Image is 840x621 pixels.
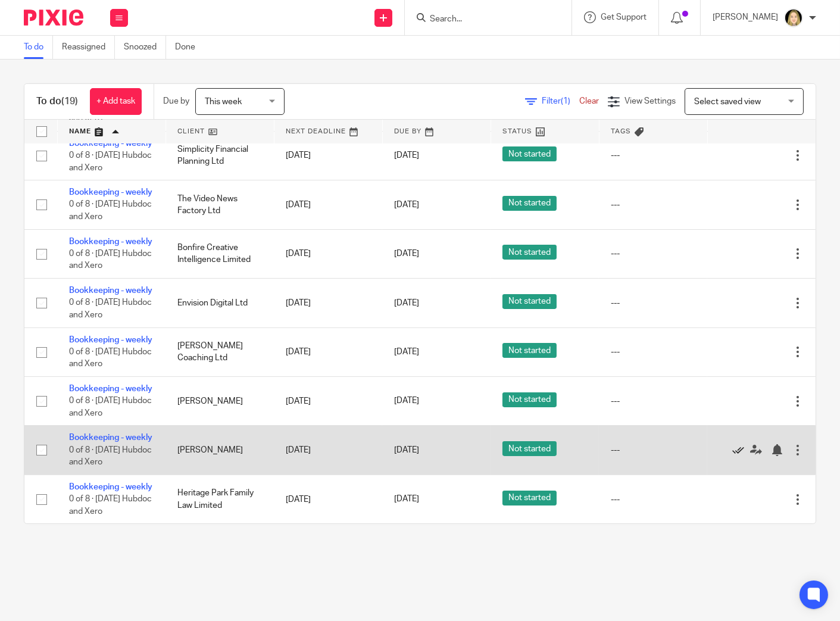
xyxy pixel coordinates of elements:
span: [DATE] [394,249,419,258]
span: Not started [502,441,557,456]
td: [DATE] [274,180,382,229]
span: Not started [502,343,557,358]
a: Done [175,36,204,59]
span: 0 of 8 · [DATE] Hubdoc and Xero [69,495,152,516]
span: This week [205,98,242,106]
div: --- [611,395,695,407]
span: [DATE] [394,397,419,405]
img: Pixie [24,10,83,26]
span: 0 of 8 · [DATE] Hubdoc and Xero [69,201,152,221]
span: 0 of 8 · [DATE] Hubdoc and Xero [69,249,152,270]
span: Not started [502,491,557,505]
span: [DATE] [394,495,419,504]
span: [DATE] [394,348,419,356]
a: Bookkeeping - weekly [69,139,152,148]
td: [DATE] [274,475,382,523]
div: --- [611,346,695,358]
td: [DATE] [274,229,382,278]
h1: To do [36,95,78,108]
td: Bonfire Creative Intelligence Limited [165,229,274,278]
span: Not started [502,245,557,260]
div: --- [611,444,695,456]
span: 0 of 8 · [DATE] Hubdoc and Xero [69,446,152,467]
td: [DATE] [274,426,382,475]
span: Not started [502,196,557,211]
a: Bookkeeping - weekly [69,483,152,491]
span: (1) [561,97,570,105]
span: Not started [502,392,557,407]
td: [PERSON_NAME] [165,377,274,426]
span: Not started [502,146,557,161]
td: [PERSON_NAME] [165,426,274,475]
p: [PERSON_NAME] [713,11,778,23]
a: Mark as done [732,444,750,456]
td: [DATE] [274,327,382,376]
div: --- [611,149,695,161]
span: (19) [61,96,78,106]
span: Get Support [601,13,647,21]
a: Bookkeeping - weekly [69,238,152,246]
div: --- [611,494,695,505]
span: View Settings [624,97,676,105]
td: [DATE] [274,377,382,426]
a: Clear [579,97,599,105]
span: 0 of 8 · [DATE] Hubdoc and Xero [69,299,152,320]
a: Bookkeeping - weekly [69,385,152,393]
div: --- [611,297,695,309]
div: --- [611,248,695,260]
span: Select saved view [694,98,761,106]
span: 0 of 8 · [DATE] Hubdoc and Xero [69,348,152,369]
span: [DATE] [394,299,419,307]
span: Filter [542,97,579,105]
a: Reassigned [62,36,115,59]
a: Bookkeeping - weekly [69,336,152,344]
td: Simplicity Financial Planning Ltd [165,131,274,180]
td: [DATE] [274,131,382,180]
td: The Video News Factory Ltd [165,180,274,229]
td: [DATE] [274,279,382,327]
span: Tags [611,128,632,135]
a: + Add task [90,88,142,115]
a: Bookkeeping - weekly [69,188,152,196]
img: Phoebe%20Black.png [784,8,803,27]
a: To do [24,36,53,59]
td: Heritage Park Family Law Limited [165,475,274,523]
a: Bookkeeping - weekly [69,286,152,295]
span: [DATE] [394,151,419,160]
td: Envision Digital Ltd [165,279,274,327]
td: [PERSON_NAME] Coaching Ltd [165,327,274,376]
a: Bookkeeping - weekly [69,433,152,442]
span: [DATE] [394,446,419,454]
input: Search [429,14,536,25]
a: Snoozed [124,36,166,59]
div: --- [611,199,695,211]
p: Due by [163,95,189,107]
span: [DATE] [394,201,419,209]
span: 0 of 8 · [DATE] Hubdoc and Xero [69,397,152,418]
span: 0 of 8 · [DATE] Hubdoc and Xero [69,151,152,172]
span: Not started [502,294,557,309]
